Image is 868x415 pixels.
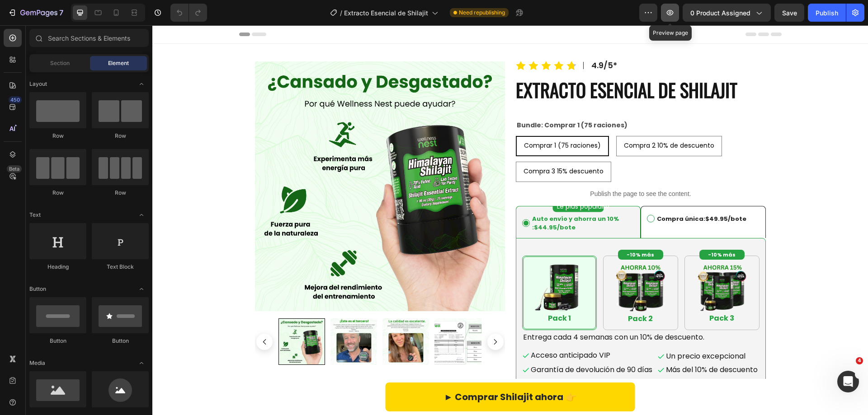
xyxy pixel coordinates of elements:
[230,293,277,340] img: Shiljait Extracto Esencial - Wellness Nest
[92,189,149,197] div: Row
[92,337,149,345] div: Button
[29,189,86,197] div: Row
[816,8,838,18] div: Publish
[7,165,22,173] div: Beta
[29,132,86,140] div: Row
[29,29,149,47] input: Search Sections & Elements
[382,198,405,206] strong: $44.95
[363,93,476,107] legend: Bundle: Comprar 1 (75 raciones)
[29,337,86,345] div: Button
[340,8,342,18] span: /
[683,4,771,22] button: 0 product assigned
[29,211,41,219] span: Text
[335,308,351,325] button: Carousel Next Arrow
[808,4,846,22] button: Publish
[514,339,605,350] span: Más del 10% de descuento
[370,189,482,207] p: Auto envío y ahorra un 10% : /bote
[376,287,439,299] h2: Pack 1
[856,357,863,364] span: 4
[29,285,46,293] span: Button
[774,4,804,22] button: Save
[134,77,149,91] span: Toggle open
[457,287,520,300] h2: Pack 2
[344,8,428,18] span: Extracto Esencial de Shilajit
[690,8,750,18] span: 0 product assigned
[104,308,120,325] button: Carousel Back Arrow
[837,371,859,392] iframe: Intercom live chat
[134,208,149,222] span: Toggle open
[363,52,613,76] h2: extracto esencial de shilajit
[371,306,606,319] p: Entrega cada 4 semanas con un 10% de descuento.
[514,326,593,336] span: Un precio excepcional
[782,9,797,17] span: Save
[472,116,562,125] span: Compra 2 10% de descuento
[4,4,67,22] button: 7
[553,189,576,198] strong: $49.95
[9,96,22,103] div: 450
[382,237,432,287] img: PACK_1_2.png
[92,263,149,271] div: Text Block
[59,7,63,18] p: 7
[108,59,129,67] span: Element
[178,293,225,340] img: Shiljait Extracto Esencial - Wellness Nest
[103,36,353,286] img: Shiljait Extracto Esencial - Wellness Nest
[50,59,70,67] span: Section
[495,189,594,198] p: Compra única: /bote
[134,356,149,370] span: Toggle open
[92,132,149,140] div: Row
[545,237,594,287] img: gempages_501444340413891578-a3028bea-34e6-460d-bc9c-0f6d6ab2bbd0.png
[363,164,613,173] p: Publish the page to see the content.
[474,226,502,233] strong: -10% más
[29,359,45,367] span: Media
[292,365,424,378] p: ► Comprar Shilajit ahora 👉
[29,263,86,271] div: Heading
[233,357,483,386] a: ► Comprar Shilajit ahora 👉
[29,80,47,88] span: Layout
[538,287,601,299] h2: Pack 3
[170,4,207,22] div: Undo/Redo
[378,325,458,335] span: Acceso anticipado VIP
[378,339,500,350] span: Garantía de devolución de 90 días
[463,237,514,288] img: gempages_501444340413891578-b558cb42-b936-4e3c-97d4-26d170f3ba7b.png
[372,116,448,125] span: Comprar 1 (75 raciones)
[459,9,505,17] span: Need republishing
[556,226,583,233] strong: -10% más
[439,34,465,46] p: 4.9/5*
[152,25,868,415] iframe: Design area
[371,141,451,150] span: Compra 3 15% descuento
[134,282,149,296] span: Toggle open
